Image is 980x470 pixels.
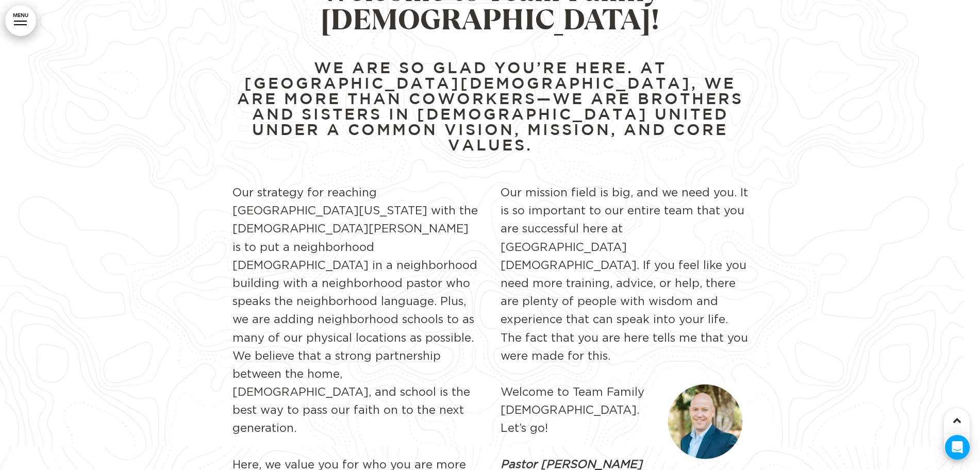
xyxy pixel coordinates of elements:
[501,183,748,365] p: Our mission field is big, and we need you. It is so important to our entire team that you are suc...
[945,435,970,460] div: Open Intercom Messenger
[237,59,743,153] span: We are so glad you’re here. At [GEOGRAPHIC_DATA][DEMOGRAPHIC_DATA], we are more than coworkers—we...
[662,383,748,462] img: 1729198823268-Screenshot2024-10-17at5.00.15PM.png
[232,183,480,438] p: Our strategy for reaching [GEOGRAPHIC_DATA][US_STATE] with the [DEMOGRAPHIC_DATA][PERSON_NAME] is...
[501,383,748,438] p: Welcome to Team Family [DEMOGRAPHIC_DATA]. Let’s go!
[501,458,642,470] strong: Pastor [PERSON_NAME]
[5,5,36,36] a: MENU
